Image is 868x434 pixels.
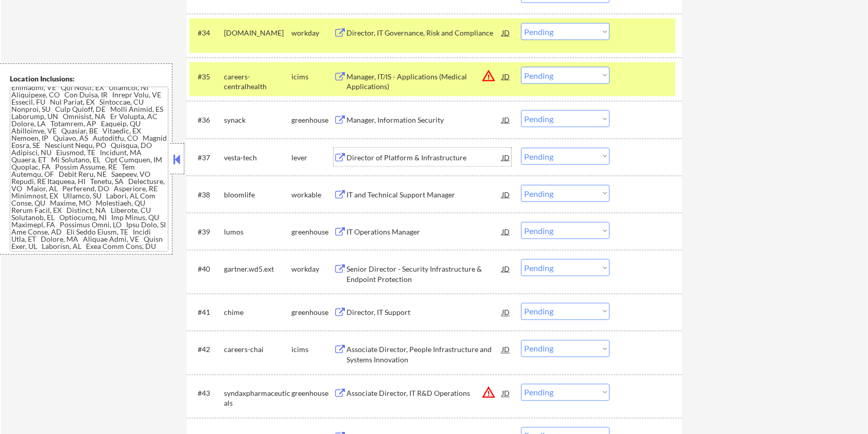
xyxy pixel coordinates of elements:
[346,153,502,163] div: Director of Platform & Infrastructure
[501,303,511,322] div: JD
[346,28,502,38] div: Director, IT Governance, Risk and Compliance
[346,115,502,125] div: Manager, Information Security
[224,345,291,355] div: careers-chai
[224,153,291,163] div: vesta-tech
[346,72,502,92] div: Manager, IT/IS - Applications (Medical Applications)
[501,185,511,204] div: JD
[224,264,291,274] div: gartner.wd5.ext
[198,190,216,200] div: #38
[291,345,334,355] div: icims
[291,190,334,200] div: workable
[198,227,216,237] div: #39
[346,389,502,399] div: Associate Director, IT R&D Operations
[198,345,216,355] div: #42
[346,227,502,237] div: IT Operations Manager
[198,264,216,274] div: #40
[481,386,496,400] button: warning_amber
[291,227,334,237] div: greenhouse
[291,153,334,163] div: lever
[224,28,291,38] div: [DOMAIN_NAME]
[224,389,291,409] div: syndaxpharmaceuticals
[346,345,502,365] div: Associate Director, People Infrastructure and Systems Innovation
[501,67,511,86] div: JD
[291,389,334,399] div: greenhouse
[481,69,496,83] button: warning_amber
[291,28,334,38] div: workday
[198,72,216,82] div: #35
[224,308,291,318] div: chime
[291,72,334,82] div: icims
[501,222,511,241] div: JD
[291,308,334,318] div: greenhouse
[224,115,291,125] div: synack
[291,264,334,274] div: workday
[501,384,511,403] div: JD
[198,115,216,125] div: #36
[346,264,502,284] div: Senior Director - Security Infrastructure & Endpoint Protection
[501,340,511,359] div: JD
[198,308,216,318] div: #41
[224,190,291,200] div: bloomlife
[291,115,334,125] div: greenhouse
[501,110,511,129] div: JD
[224,227,291,237] div: lumos
[224,72,291,92] div: careers-centralhealth
[346,190,502,200] div: IT and Technical Support Manager
[501,148,511,166] div: JD
[198,389,216,399] div: #43
[10,74,168,84] div: Location Inclusions:
[346,308,502,318] div: Director, IT Support
[198,28,216,38] div: #34
[198,153,216,163] div: #37
[501,23,511,42] div: JD
[501,259,511,278] div: JD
